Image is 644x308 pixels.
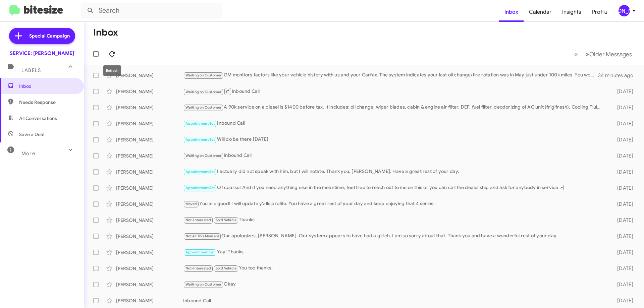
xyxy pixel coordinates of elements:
[185,153,222,158] span: Waiting on Customer
[606,201,639,207] div: [DATE]
[185,73,222,77] span: Waiting on Customer
[185,170,215,174] span: Appointment Set
[183,71,598,79] div: GM monitors factors like your vehicle history with us and your Carfax. The system indicates your ...
[183,297,606,304] div: Inbound Call
[116,72,183,79] div: [PERSON_NAME]
[185,121,215,126] span: Appointment Set
[574,50,578,58] span: «
[183,248,606,256] div: Yay! Thanks
[185,250,215,254] span: Appointment Set
[19,83,76,89] span: Inbox
[116,120,183,127] div: [PERSON_NAME]
[183,104,606,111] div: A 90k service on a diesel is $1400 before tax. It includes: oil change, wiper blades, cabin & eng...
[116,297,183,304] div: [PERSON_NAME]
[598,72,639,79] div: 34 minutes ago
[586,50,589,58] span: »
[606,136,639,143] div: [DATE]
[185,202,197,206] span: Moved
[21,67,41,73] span: Labels
[185,137,215,142] span: Appointment Set
[499,2,524,22] a: Inbox
[606,185,639,191] div: [DATE]
[185,266,211,270] span: Not-Interested
[185,282,222,287] span: Waiting on Customer
[183,200,606,208] div: You are good! I will update y'alls profile. You have a great rest of your day and keep enjoying t...
[183,216,606,224] div: Thanks
[19,115,57,122] span: All Conversations
[185,105,222,110] span: Waiting on Customer
[93,27,118,38] h1: Inbox
[587,2,613,22] a: Profile
[81,3,222,19] input: Search
[183,120,606,127] div: Inbound Call
[185,218,211,222] span: Not-Interested
[582,47,636,61] button: Next
[606,169,639,175] div: [DATE]
[9,28,75,44] a: Special Campaign
[606,233,639,240] div: [DATE]
[606,152,639,159] div: [DATE]
[116,265,183,272] div: [PERSON_NAME]
[524,2,557,22] a: Calendar
[589,51,632,58] span: Older Messages
[10,50,74,57] div: SERVICE: [PERSON_NAME]
[116,104,183,111] div: [PERSON_NAME]
[116,201,183,207] div: [PERSON_NAME]
[183,232,606,240] div: Our apologizes, [PERSON_NAME]. Our system appears to have had a glitch. I am so sorry about that....
[606,265,639,272] div: [DATE]
[216,266,236,270] span: Sold Vehicle
[183,168,606,176] div: I actually did not speak with him, but I will notate. Thank you, [PERSON_NAME]. Have a great rest...
[116,249,183,256] div: [PERSON_NAME]
[571,47,636,61] nav: Page navigation example
[116,185,183,191] div: [PERSON_NAME]
[606,249,639,256] div: [DATE]
[29,33,70,39] span: Special Campaign
[116,233,183,240] div: [PERSON_NAME]
[606,297,639,304] div: [DATE]
[606,120,639,127] div: [DATE]
[557,2,587,22] a: Insights
[216,218,236,222] span: Sold Vehicle
[619,5,630,16] div: [PERSON_NAME]
[183,152,606,160] div: Inbound Call
[606,281,639,288] div: [DATE]
[185,234,219,238] span: Not At This Moment
[185,186,215,190] span: Appointment Set
[116,136,183,143] div: [PERSON_NAME]
[116,88,183,95] div: [PERSON_NAME]
[613,5,637,16] button: [PERSON_NAME]
[606,217,639,224] div: [DATE]
[21,150,35,157] span: More
[606,104,639,111] div: [DATE]
[103,65,121,76] div: Refresh
[116,217,183,224] div: [PERSON_NAME]
[183,264,606,272] div: You too thanks!
[183,184,606,192] div: Of course! And if you need anything else in the meantime, feel free to reach out to me on this or...
[183,87,606,96] div: Inbound Call
[116,281,183,288] div: [PERSON_NAME]
[606,88,639,95] div: [DATE]
[183,281,606,288] div: Okay
[19,99,76,106] span: Needs Response
[116,169,183,175] div: [PERSON_NAME]
[183,136,606,143] div: Will do be there [DATE]
[570,47,582,61] button: Previous
[116,152,183,159] div: [PERSON_NAME]
[19,131,44,138] span: Save a Deal
[185,90,222,94] span: Waiting on Customer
